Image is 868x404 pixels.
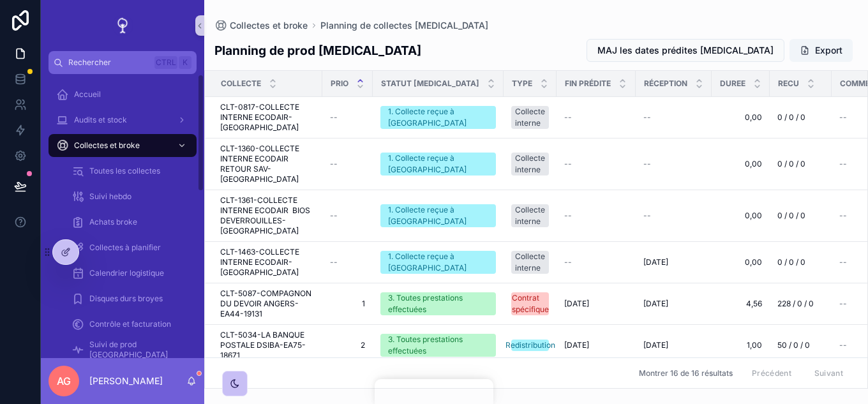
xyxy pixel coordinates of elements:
[330,211,338,221] span: --
[64,287,197,310] a: Disques durs broyes
[64,185,197,208] a: Suivi hebdo
[777,211,805,221] span: 0 / 0 / 0
[112,15,133,36] img: App logo
[330,112,338,123] span: --
[564,211,628,221] a: --
[64,313,197,336] a: Contrôle et facturation
[597,44,774,57] span: MAJ les dates prédites [MEDICAL_DATA]
[330,299,365,309] a: 1
[89,191,131,202] span: Suivi hebdo
[643,211,704,221] a: --
[74,89,101,100] span: Accueil
[839,112,847,123] span: --
[719,211,762,221] a: 0,00
[564,299,628,309] a: [DATE]
[777,340,824,350] a: 50 / 0 / 0
[49,108,197,131] a: Audits et stock
[330,211,365,221] a: --
[643,340,668,350] span: [DATE]
[388,153,488,176] div: 1. Collecte reçue à [GEOGRAPHIC_DATA]
[89,268,164,278] span: Calendrier logistique
[220,102,315,133] a: CLT-0817-COLLECTE INTERNE ECODAIR-[GEOGRAPHIC_DATA]
[74,115,127,125] span: Audits et stock
[511,204,549,227] a: Collecte interne
[564,112,572,123] span: --
[64,262,197,285] a: Calendrier logistique
[511,153,549,176] a: Collecte interne
[388,251,488,274] div: 1. Collecte reçue à [GEOGRAPHIC_DATA]
[777,159,824,169] a: 0 / 0 / 0
[41,74,204,358] div: scrollable content
[643,257,704,267] a: [DATE]
[719,299,762,309] a: 4,56
[388,106,488,129] div: 1. Collecte reçue à [GEOGRAPHIC_DATA]
[64,236,197,259] a: Collectes à planifier
[330,112,365,123] a: --
[565,79,611,89] span: Fin prédite
[330,340,365,350] a: 2
[220,288,315,319] a: CLT-5087-COMPAGNON DU DEVOIR ANGERS-EA44-19131
[180,57,190,68] span: K
[330,257,338,267] span: --
[380,204,496,227] a: 1. Collecte reçue à [GEOGRAPHIC_DATA]
[57,373,71,389] span: AG
[643,257,668,267] span: [DATE]
[330,159,365,169] a: --
[777,257,805,267] span: 0 / 0 / 0
[778,79,799,89] span: RECU
[777,112,824,123] a: 0 / 0 / 0
[49,134,197,157] a: Collectes et broke
[719,159,762,169] a: 0,00
[89,294,163,304] span: Disques durs broyes
[220,144,315,184] a: CLT-1360-COLLECTE INTERNE ECODAIR RETOUR SAV-[GEOGRAPHIC_DATA]
[68,57,149,68] span: Rechercher
[720,79,745,89] span: Duree
[220,330,315,361] a: CLT-5034-LA BANQUE POSTALE DSIBA-EA75-18671
[777,299,824,309] a: 228 / 0 / 0
[777,257,824,267] a: 0 / 0 / 0
[380,106,496,129] a: 1. Collecte reçue à [GEOGRAPHIC_DATA]
[220,195,315,236] a: CLT-1361-COLLECTE INTERNE ECODAIR BIOS DEVERROUILLES-[GEOGRAPHIC_DATA]
[515,251,545,274] div: Collecte interne
[511,251,549,274] a: Collecte interne
[719,112,762,123] a: 0,00
[564,299,589,309] span: [DATE]
[64,211,197,234] a: Achats broke
[643,299,704,309] a: [DATE]
[89,217,137,227] span: Achats broke
[515,153,545,176] div: Collecte interne
[380,334,496,357] a: 3. Toutes prestations effectuées
[380,251,496,274] a: 1. Collecte reçue à [GEOGRAPHIC_DATA]
[74,140,140,151] span: Collectes et broke
[49,83,197,106] a: Accueil
[89,340,184,360] span: Suivi de prod [GEOGRAPHIC_DATA]
[839,211,847,221] span: --
[154,56,177,69] span: Ctrl
[839,257,847,267] span: --
[643,299,668,309] span: [DATE]
[511,106,549,129] a: Collecte interne
[214,41,421,59] h1: Planning de prod [MEDICAL_DATA]
[719,257,762,267] a: 0,00
[388,334,488,357] div: 3. Toutes prestations effectuées
[777,340,810,350] span: 50 / 0 / 0
[49,51,197,74] button: RechercherCtrlK
[320,19,488,32] span: Planning de collectes [MEDICAL_DATA]
[643,159,704,169] a: --
[564,340,589,350] span: [DATE]
[564,211,572,221] span: --
[330,159,338,169] span: --
[587,39,784,62] button: MAJ les dates prédites [MEDICAL_DATA]
[777,159,805,169] span: 0 / 0 / 0
[221,79,261,89] span: Collecte
[220,247,315,278] span: CLT-1463-COLLECTE INTERNE ECODAIR-[GEOGRAPHIC_DATA]
[515,204,545,227] div: Collecte interne
[644,79,687,89] span: Réception
[89,243,161,253] span: Collectes à planifier
[511,292,549,315] a: Contrat spécifique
